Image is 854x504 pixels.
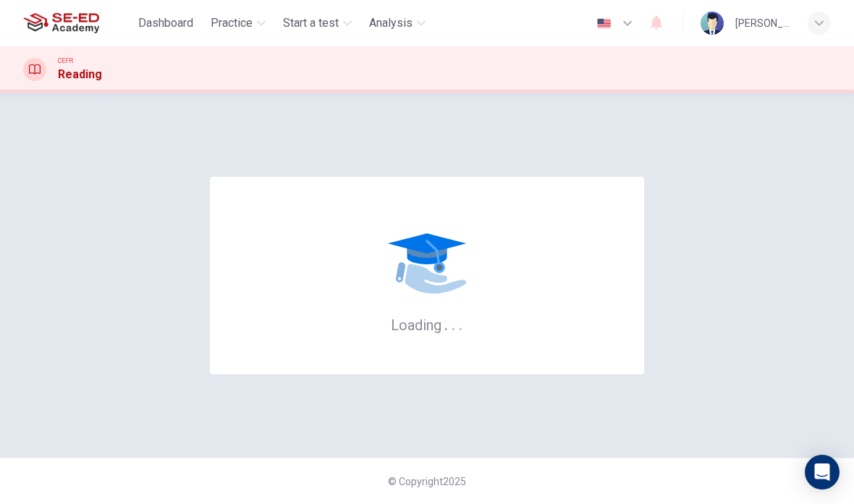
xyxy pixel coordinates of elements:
[701,12,724,35] img: Profile picture
[388,476,466,487] span: © Copyright 2025
[458,311,463,335] h6: .
[363,10,431,36] button: Analysis
[735,14,790,32] div: [PERSON_NAME]
[211,14,253,32] span: Practice
[283,14,339,32] span: Start a test
[58,66,102,83] h1: Reading
[205,10,271,36] button: Practice
[805,455,840,490] div: Open Intercom Messenger
[58,56,73,66] span: CEFR
[132,10,199,36] button: Dashboard
[369,14,413,32] span: Analysis
[444,311,449,335] h6: .
[23,9,99,38] img: SE-ED Academy logo
[138,14,193,32] span: Dashboard
[23,9,132,38] a: SE-ED Academy logo
[595,18,613,29] img: en
[451,311,456,335] h6: .
[277,10,358,36] button: Start a test
[391,315,463,334] h6: Loading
